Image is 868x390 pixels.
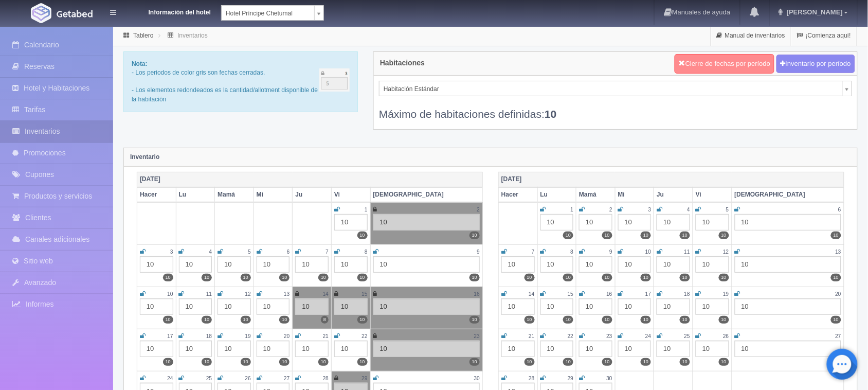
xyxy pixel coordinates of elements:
[609,207,612,212] font: 2
[360,275,365,280] font: 10
[568,376,573,381] font: 29
[248,249,251,255] font: 5
[302,260,309,268] font: 10
[24,278,56,287] font: Avanzado
[341,345,348,353] font: 10
[472,275,477,280] font: 10
[147,345,154,353] font: 10
[742,218,749,226] font: 10
[742,260,749,268] font: 10
[477,207,480,212] font: 2
[643,359,648,364] font: 10
[24,41,59,49] font: Calendario
[776,55,855,74] button: Inventario por período
[206,376,212,381] font: 25
[24,257,53,265] font: Sitio web
[687,207,690,212] font: 4
[645,291,651,297] font: 17
[586,303,593,311] font: 10
[742,303,749,311] font: 10
[684,249,690,255] font: 11
[675,54,774,74] button: Cierre de fechas por período
[663,303,671,311] font: 10
[605,317,610,322] font: 10
[204,275,209,280] font: 10
[838,207,841,212] font: 6
[702,218,710,226] font: 10
[834,317,839,322] font: 10
[26,300,53,308] font: Informes
[566,317,571,322] font: 10
[186,303,193,311] font: 10
[380,260,387,268] font: 10
[663,260,671,268] font: 10
[130,153,159,161] font: Inventario
[166,359,171,364] font: 10
[177,32,208,39] font: Inventarios
[672,8,730,16] font: Manuales de ayuda
[263,303,270,311] font: 10
[474,291,480,297] font: 16
[721,317,727,322] font: 10
[361,333,367,339] font: 22
[529,333,534,339] font: 21
[702,303,710,311] font: 10
[474,333,480,339] font: 23
[245,291,250,297] font: 12
[166,317,171,322] font: 10
[606,291,612,297] font: 16
[625,345,632,353] font: 10
[323,291,329,297] font: 14
[361,376,367,381] font: 29
[224,260,231,268] font: 10
[625,303,632,311] font: 10
[321,275,326,280] font: 10
[787,8,843,16] font: [PERSON_NAME]
[682,233,688,238] font: 10
[702,260,710,268] font: 10
[204,317,209,322] font: 10
[25,214,51,222] font: Clientes
[365,207,368,212] font: 1
[643,317,648,322] font: 10
[206,333,212,339] font: 18
[243,317,248,322] font: 10
[836,333,841,339] font: 27
[133,32,153,39] a: Tablero
[245,376,250,381] font: 26
[501,175,522,183] font: [DATE]
[284,291,290,297] font: 13
[685,60,770,67] font: Cierre de fechas por período
[380,303,387,311] font: 10
[226,10,293,17] font: Hotel Príncipe Chetumal
[282,275,287,280] font: 10
[149,9,211,16] font: Información del hotel
[284,333,290,339] font: 20
[684,333,690,339] font: 25
[323,376,329,381] font: 28
[132,69,265,76] font: - Los periodos de color gris son fechas cerradas.
[721,233,727,238] font: 10
[696,191,701,198] font: Vi
[618,191,625,198] font: Mi
[323,333,329,339] font: 21
[836,291,841,297] font: 20
[568,291,573,297] font: 15
[547,218,554,226] font: 10
[132,60,148,67] font: Nota:
[360,233,365,238] font: 10
[282,359,287,364] font: 10
[323,317,326,322] font: 8
[806,32,851,39] font: ¡Comienza aquí!
[379,81,852,96] a: Habitación Estándar
[527,317,532,322] font: 10
[282,317,287,322] font: 10
[24,62,55,70] font: Reservas
[140,175,160,183] font: [DATE]
[24,192,92,200] font: Productos y servicios
[836,249,841,255] font: 13
[295,191,302,198] font: Ju
[723,291,729,297] font: 19
[477,249,480,255] font: 9
[319,68,350,92] img: cutoff.png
